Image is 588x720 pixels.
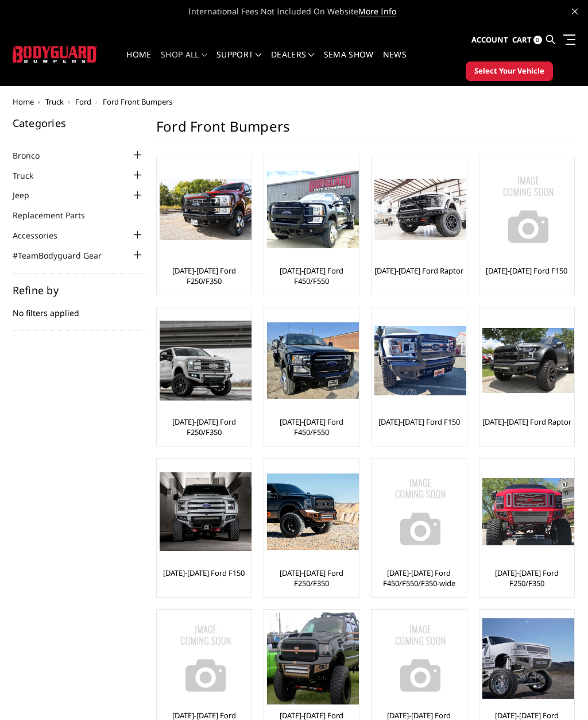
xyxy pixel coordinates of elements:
[324,51,374,73] a: SEMA Show
[482,568,571,588] a: [DATE]-[DATE] Ford F250/F350
[512,34,532,45] span: Cart
[471,34,508,45] span: Account
[378,417,460,427] a: [DATE]-[DATE] Ford F150
[471,25,508,56] a: Account
[126,51,151,73] a: Home
[374,568,463,588] a: [DATE]-[DATE] Ford F450/F550/F350-wide
[482,159,571,260] a: No Image
[267,265,356,286] a: [DATE]-[DATE] Ford F450/F550
[482,164,574,256] img: No Image
[512,25,542,56] a: Cart 0
[374,265,463,276] a: [DATE]-[DATE] Ford Raptor
[267,417,356,437] a: [DATE]-[DATE] Ford F450/F550
[13,189,44,201] a: Jeep
[374,613,466,704] img: No Image
[383,51,407,73] a: News
[13,170,48,182] a: Truck
[45,97,64,107] a: Truck
[466,61,553,81] button: Select Your Vehicle
[486,265,567,276] a: [DATE]-[DATE] Ford F150
[13,149,54,161] a: Bronco
[374,466,466,558] img: No Image
[13,97,34,107] a: Home
[156,118,576,144] h1: Ford Front Bumpers
[13,118,145,128] h5: Categories
[75,97,91,107] a: Ford
[161,51,207,73] a: shop all
[13,249,116,261] a: #TeamBodyguard Gear
[13,285,145,295] h5: Refine by
[160,613,249,704] a: No Image
[13,46,97,63] img: BODYGUARD BUMPERS
[474,66,544,77] span: Select Your Vehicle
[533,36,542,44] span: 0
[271,51,315,73] a: Dealers
[374,461,463,562] a: No Image
[160,613,252,704] img: No Image
[163,568,245,578] a: [DATE]-[DATE] Ford F150
[13,285,145,331] div: No filters applied
[160,265,249,286] a: [DATE]-[DATE] Ford F250/F350
[216,51,262,73] a: Support
[13,209,99,221] a: Replacement Parts
[374,613,463,704] a: No Image
[482,417,571,427] a: [DATE]-[DATE] Ford Raptor
[358,6,396,17] a: More Info
[160,417,249,437] a: [DATE]-[DATE] Ford F250/F350
[267,568,356,588] a: [DATE]-[DATE] Ford F250/F350
[13,229,72,241] a: Accessories
[103,97,172,107] span: Ford Front Bumpers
